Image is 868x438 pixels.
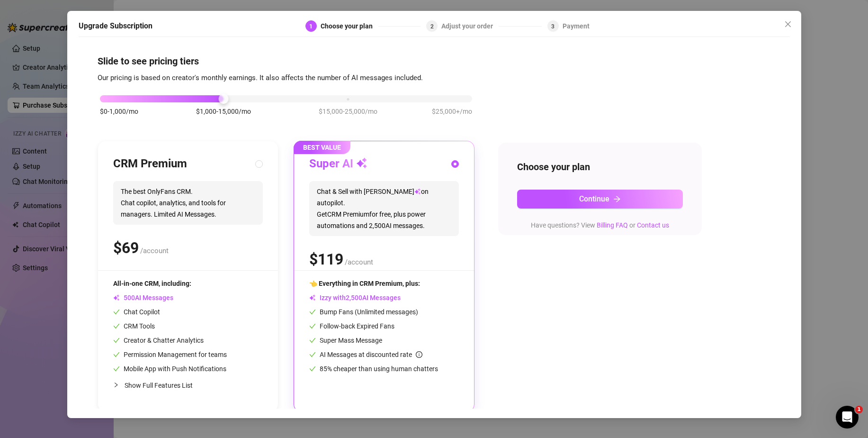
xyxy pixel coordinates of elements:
[113,308,160,316] span: Chat Copilot
[113,322,155,330] span: CRM Tools
[309,351,316,358] span: check
[113,365,226,373] span: Mobile App with Push Notifications
[319,106,377,117] span: $15,000-25,000/mo
[113,374,263,396] div: Show Full Features List
[309,337,382,344] span: Super Mass Message
[784,20,792,28] span: close
[563,20,590,32] div: Payment
[517,160,683,173] h4: Choose your plan
[125,382,193,389] span: Show Full Features List
[309,337,316,344] span: check
[309,181,459,236] span: Chat & Sell with [PERSON_NAME] on autopilot. Get CRM Premium for free, plus power automations and...
[416,351,422,358] span: info-circle
[113,280,191,287] span: All-in-one CRM, including:
[309,365,316,372] span: check
[309,323,316,329] span: check
[113,323,120,329] span: check
[309,280,420,287] span: 👈 Everything in CRM Premium, plus:
[855,406,863,413] span: 1
[531,221,669,229] span: Have questions? View or
[309,322,394,330] span: Follow-back Expired Fans
[309,156,367,172] h3: Super AI
[113,294,173,301] span: AI Messages
[196,106,251,117] span: $1,000-15,000/mo
[98,55,771,68] h4: Slide to see pricing tiers
[441,20,499,32] div: Adjust your order
[309,365,438,373] span: 85% cheaper than using human chatters
[637,221,669,229] a: Contact us
[320,351,422,358] span: AI Messages at discounted rate
[579,194,609,203] span: Continue
[113,337,120,344] span: check
[780,20,796,28] span: Close
[113,309,120,315] span: check
[551,23,555,30] span: 3
[113,239,139,257] span: $
[613,195,621,203] span: arrow-right
[430,23,434,30] span: 2
[309,250,343,268] span: $
[113,351,227,358] span: Permission Management for teams
[98,73,423,82] span: Our pricing is based on creator's monthly earnings. It also affects the number of AI messages inc...
[517,190,683,209] button: Continuearrow-right
[321,20,378,32] div: Choose your plan
[309,23,313,30] span: 1
[345,258,373,266] span: /account
[294,141,350,154] span: BEST VALUE
[113,365,120,372] span: check
[780,17,796,32] button: Close
[309,294,401,301] span: Izzy with AI Messages
[113,351,120,358] span: check
[113,337,204,344] span: Creator & Chatter Analytics
[309,309,316,315] span: check
[597,221,628,229] a: Billing FAQ
[100,106,138,117] span: $0-1,000/mo
[836,406,859,429] iframe: Intercom live chat
[113,382,119,388] span: collapsed
[113,181,263,225] span: The best OnlyFans CRM. Chat copilot, analytics, and tools for managers. Limited AI Messages.
[309,308,418,316] span: Bump Fans (Unlimited messages)
[79,20,152,32] h5: Upgrade Subscription
[113,156,187,172] h3: CRM Premium
[432,106,472,117] span: $25,000+/mo
[140,246,169,255] span: /account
